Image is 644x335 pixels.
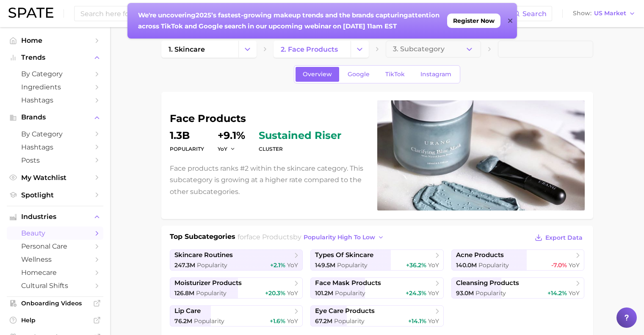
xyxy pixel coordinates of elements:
[310,277,444,299] a: face mask products101.2m Popularity+24.3% YoY
[456,261,477,269] span: 140.0m
[170,305,303,327] a: lip care76.2m Popularity+1.6% YoY
[594,11,626,16] span: US Market
[428,261,439,269] span: YoY
[451,249,585,271] a: acne products140.0m Popularity-7.0% YoY
[170,277,303,299] a: moisturizer products126.8m Popularity+20.3% YoY
[7,94,103,107] a: Hashtags
[378,67,412,82] a: TikTok
[246,233,293,241] span: face products
[547,289,567,297] span: +14.2%
[270,261,285,269] span: +2.1%
[7,297,103,310] a: Onboarding Videos
[194,317,224,325] span: Popularity
[21,96,89,104] span: Hashtags
[7,67,103,80] a: by Category
[218,130,245,141] dd: +9.1%
[386,41,481,58] button: 3. Subcategory
[238,233,387,241] span: for by
[170,163,367,197] p: Face products ranks #2 within the skincare category. This subcategory is growing at a higher rate...
[174,251,233,259] span: skincare routines
[315,279,381,287] span: face mask products
[348,71,370,78] span: Google
[310,305,444,327] a: eye care products67.2m Popularity+14.1% YoY
[7,171,103,184] a: My Watchlist
[21,156,89,164] span: Posts
[7,266,103,279] a: homecare
[335,289,365,297] span: Popularity
[522,10,547,18] span: Search
[169,45,205,53] span: 1. skincare
[7,314,103,327] a: Help
[80,6,513,21] input: Search here for a brand, industry, or ingredient
[21,299,89,307] span: Onboarding Videos
[478,261,509,269] span: Popularity
[281,45,338,53] span: 2. face products
[287,317,298,325] span: YoY
[7,80,103,94] a: Ingredients
[259,144,341,154] dt: cluster
[456,289,474,297] span: 93.0m
[7,34,103,47] a: Home
[310,249,444,271] a: types of skincare149.5m Popularity+36.2% YoY
[315,289,333,297] span: 101.2m
[7,111,103,124] button: Brands
[265,289,285,297] span: +20.3%
[197,261,227,269] span: Popularity
[456,251,504,259] span: acne products
[21,174,89,182] span: My Watchlist
[7,154,103,167] a: Posts
[170,232,235,244] h1: Top Subcategories
[170,144,204,154] dt: Popularity
[301,232,387,243] button: popularity high to low
[7,127,103,141] a: by Category
[337,261,368,269] span: Popularity
[428,317,439,325] span: YoY
[475,289,506,297] span: Popularity
[413,67,459,82] a: Instagram
[545,234,583,241] span: Export Data
[315,317,332,325] span: 67.2m
[8,8,53,18] img: SPATE
[259,130,341,141] span: sustained riser
[287,261,298,269] span: YoY
[315,261,335,269] span: 149.5m
[385,71,405,78] span: TikTok
[21,70,89,78] span: by Category
[21,130,89,138] span: by Category
[218,145,227,152] span: YoY
[21,213,89,221] span: Industries
[274,41,351,58] a: 2. face products
[21,36,89,44] span: Home
[428,289,439,297] span: YoY
[7,227,103,240] a: beauty
[170,249,303,271] a: skincare routines247.3m Popularity+2.1% YoY
[406,261,426,269] span: +36.2%
[21,143,89,151] span: Hashtags
[21,54,89,61] span: Trends
[7,279,103,292] a: cultural shifts
[174,289,194,297] span: 126.8m
[296,67,339,82] a: Overview
[569,289,580,297] span: YoY
[287,289,298,297] span: YoY
[315,251,373,259] span: types of skincare
[334,317,365,325] span: Popularity
[21,242,89,250] span: personal care
[420,71,451,78] span: Instagram
[315,307,375,315] span: eye care products
[21,269,89,277] span: homecare
[161,41,238,58] a: 1. skincare
[21,114,89,121] span: Brands
[573,11,591,16] span: Show
[571,8,638,19] button: ShowUS Market
[196,289,227,297] span: Popularity
[340,67,377,82] a: Google
[238,41,257,58] button: Change Category
[7,210,103,223] button: Industries
[21,255,89,263] span: wellness
[170,114,367,124] h1: face products
[21,316,89,324] span: Help
[174,279,242,287] span: moisturizer products
[170,130,204,141] dd: 1.3b
[174,317,192,325] span: 76.2m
